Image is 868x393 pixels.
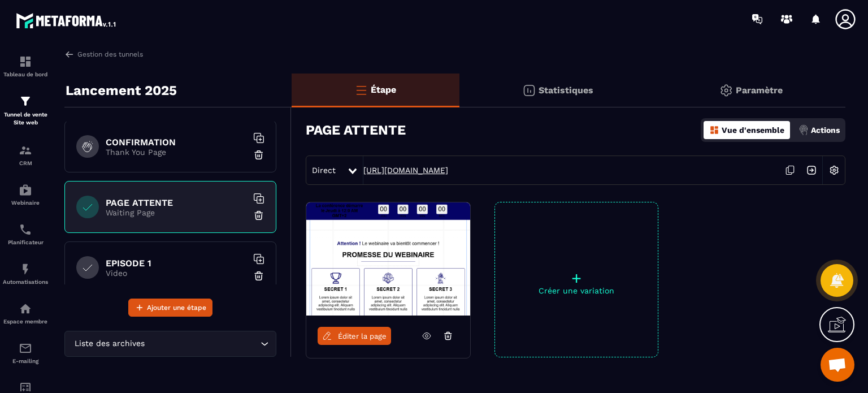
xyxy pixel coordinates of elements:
[3,200,48,206] p: Webinaire
[64,49,143,59] a: Gestion des tunnels
[3,135,48,175] a: formationformationCRM
[106,137,247,148] h6: CONFIRMATION
[72,338,147,350] span: Liste des archives
[253,149,264,161] img: trash
[719,84,733,97] img: setting-gr.5f69749f.svg
[709,125,719,135] img: dashboard-orange.40269519.svg
[3,86,48,135] a: formationformationTunnel de vente Site web
[798,125,809,135] img: actions.d6e523a2.png
[64,49,75,59] img: arrow
[3,214,48,254] a: schedulerschedulerPlanificateur
[106,269,247,278] p: Video
[306,122,406,138] h3: PAGE ATTENTE
[306,202,470,316] img: image
[147,338,258,350] input: Search for option
[539,85,593,96] p: Statistiques
[354,83,368,97] img: bars-o.4a397970.svg
[19,144,32,157] img: formation
[722,126,784,135] p: Vue d'ensemble
[495,270,658,286] p: +
[3,160,48,166] p: CRM
[253,210,264,221] img: trash
[106,197,247,208] h6: PAGE ATTENTE
[3,333,48,373] a: emailemailE-mailing
[19,223,32,236] img: scheduler
[16,10,118,31] img: logo
[318,327,391,345] a: Éditer la page
[371,84,396,95] p: Étape
[64,331,276,357] div: Search for option
[3,254,48,293] a: automationsautomationsAutomatisations
[823,159,845,181] img: setting-w.858f3a88.svg
[19,342,32,355] img: email
[3,239,48,245] p: Planificateur
[19,94,32,108] img: formation
[3,358,48,364] p: E-mailing
[3,175,48,214] a: automationsautomationsWebinaire
[3,318,48,325] p: Espace membre
[106,148,247,157] p: Thank You Page
[106,208,247,217] p: Waiting Page
[736,85,783,96] p: Paramètre
[147,302,206,313] span: Ajouter une étape
[3,111,48,127] p: Tunnel de vente Site web
[19,262,32,276] img: automations
[128,299,212,317] button: Ajouter une étape
[3,293,48,333] a: automationsautomationsEspace membre
[811,126,840,135] p: Actions
[312,166,336,175] span: Direct
[3,46,48,86] a: formationformationTableau de bord
[19,302,32,316] img: automations
[338,332,387,340] span: Éditer la page
[19,183,32,197] img: automations
[3,71,48,77] p: Tableau de bord
[801,159,822,181] img: arrow-next.bcc2205e.svg
[495,286,658,295] p: Créer une variation
[821,348,854,382] div: Ouvrir le chat
[3,279,48,285] p: Automatisations
[66,79,177,102] p: Lancement 2025
[253,270,264,282] img: trash
[19,55,32,68] img: formation
[106,258,247,269] h6: EPISODE 1
[522,84,536,97] img: stats.20deebd0.svg
[363,166,448,175] a: [URL][DOMAIN_NAME]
